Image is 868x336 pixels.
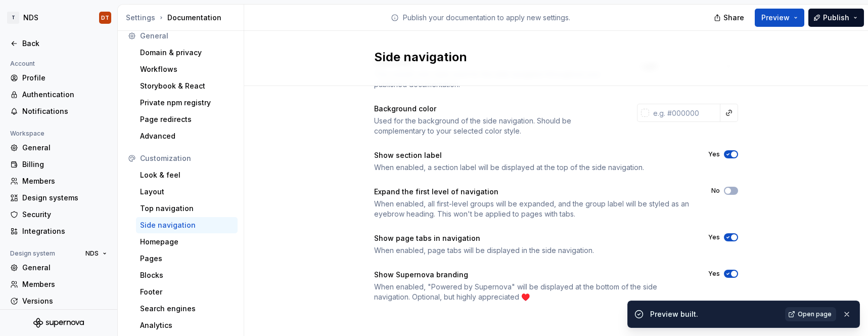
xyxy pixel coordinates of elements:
label: Yes [708,233,720,241]
a: Design systems [6,190,111,206]
span: Preview [761,13,790,23]
div: Show section label [374,150,690,160]
a: Advanced [136,128,238,144]
div: Members [22,176,107,186]
button: Publish [808,9,864,27]
span: Share [723,13,744,23]
svg: Supernova Logo [33,318,84,328]
div: Layout [140,187,234,197]
a: General [6,140,111,156]
a: Profile [6,70,111,86]
div: Workflows [140,64,234,74]
div: Documentation [126,13,240,23]
div: Integrations [22,226,107,236]
div: Authentication [22,90,107,100]
p: Publish your documentation to apply new settings. [403,13,570,23]
a: Open page [785,307,836,321]
a: Storybook & React [136,78,238,94]
span: Open page [798,310,832,318]
a: Top navigation [136,200,238,217]
div: Back [22,38,107,49]
div: Account [6,58,39,70]
a: Workflows [136,61,238,77]
a: Homepage [136,234,238,250]
a: Page redirects [136,111,238,128]
a: Side navigation [136,217,238,233]
div: Design systems [22,193,107,203]
a: Versions [6,293,111,309]
a: Pages [136,250,238,267]
a: Private npm registry [136,95,238,111]
button: Preview [755,9,804,27]
div: Members [22,279,107,289]
div: Footer [140,287,234,297]
label: Yes [708,270,720,278]
div: Top navigation [140,203,234,214]
div: T [7,12,19,24]
h2: Side navigation [374,49,726,65]
div: DT [101,14,109,22]
input: e.g. #000000 [649,104,720,122]
div: Analytics [140,320,234,330]
div: Workspace [6,128,49,140]
div: General [140,31,234,41]
div: Versions [22,296,107,306]
div: Show Supernova branding [374,270,690,280]
div: Notifications [22,106,107,116]
div: General [22,143,107,153]
div: Customization [140,153,234,163]
a: Footer [136,284,238,300]
a: Search engines [136,301,238,317]
div: When enabled, page tabs will be displayed in the side navigation. [374,245,690,256]
div: Storybook & React [140,81,234,91]
a: General [6,260,111,276]
div: Expand the first level of navigation [374,187,693,197]
div: Show page tabs in navigation [374,233,690,243]
a: Billing [6,156,111,173]
button: Settings [126,13,155,23]
div: Advanced [140,131,234,141]
div: Preview built. [650,309,779,319]
a: Notifications [6,103,111,119]
a: Members [6,276,111,292]
a: Blocks [136,267,238,283]
a: Authentication [6,87,111,103]
div: NDS [23,13,38,23]
div: Blocks [140,270,234,280]
label: Yes [708,150,720,158]
a: Members [6,173,111,189]
div: Homepage [140,237,234,247]
a: Back [6,35,111,52]
a: Domain & privacy [136,45,238,61]
span: NDS [85,249,99,258]
div: Private npm registry [140,98,234,108]
div: Design system [6,247,59,260]
div: Billing [22,159,107,170]
div: Look & feel [140,170,234,180]
div: Background color [374,104,619,114]
div: Used for the background of the side navigation. Should be complementary to your selected color st... [374,116,619,136]
a: Integrations [6,223,111,239]
span: Publish [823,13,849,23]
button: TNDSDT [2,7,115,29]
div: Pages [140,254,234,264]
div: Security [22,209,107,220]
div: When enabled, a section label will be displayed at the top of the side navigation. [374,162,690,173]
a: Security [6,206,111,223]
div: Profile [22,73,107,83]
a: Analytics [136,317,238,333]
div: Side navigation [140,220,234,230]
div: Page redirects [140,114,234,124]
a: Look & feel [136,167,238,183]
div: Domain & privacy [140,48,234,58]
div: Search engines [140,304,234,314]
div: When enabled, "Powered by Supernova" will be displayed at the bottom of the side navigation. Opti... [374,282,690,302]
div: General [22,263,107,273]
div: When enabled, all first-level groups will be expanded, and the group label will be styled as an e... [374,199,693,219]
button: Share [709,9,751,27]
label: No [711,187,720,195]
a: Layout [136,184,238,200]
